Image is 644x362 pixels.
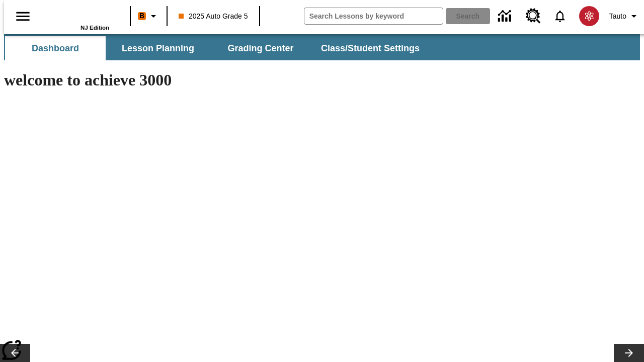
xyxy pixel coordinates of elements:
[134,7,164,25] button: Boost Class color is orange. Change class color
[108,36,208,60] button: Lesson Planning
[520,3,547,30] a: Resource Center, Will open in new tab
[4,71,439,89] h1: welcome to achieve 3000
[179,11,248,22] span: 2025 Auto Grade 5
[321,43,420,54] span: Class/Student Settings
[80,25,109,31] span: NJ Edition
[44,5,109,25] a: Home
[210,36,311,60] button: Grading Center
[579,6,599,26] img: avatar image
[492,3,520,30] a: Data Center
[44,4,109,31] div: Home
[5,36,106,60] button: Dashboard
[609,11,626,22] span: Tauto
[4,34,640,60] div: SubNavbar
[304,8,443,24] input: search field
[614,344,644,362] button: Lesson carousel, Next
[313,36,428,60] button: Class/Student Settings
[8,2,38,31] button: Open side menu
[227,43,293,54] span: Grading Center
[605,7,644,25] button: Profile/Settings
[139,10,144,22] span: B
[573,3,605,29] button: Select a new avatar
[547,3,573,29] a: Notifications
[32,43,79,54] span: Dashboard
[4,36,429,60] div: SubNavbar
[122,43,194,54] span: Lesson Planning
